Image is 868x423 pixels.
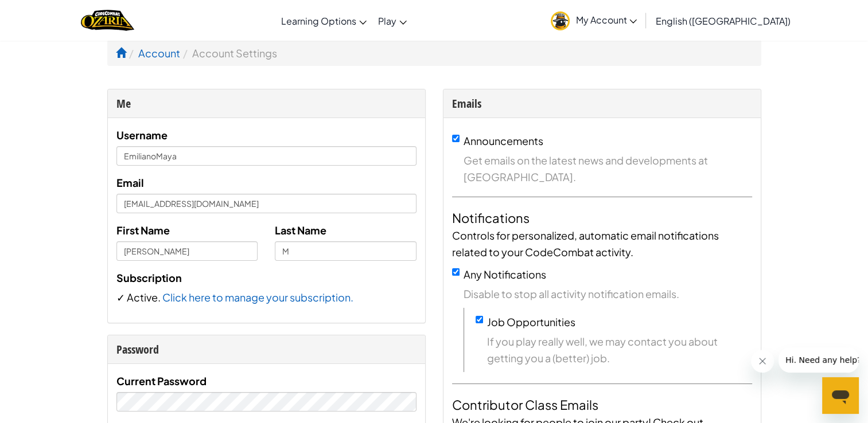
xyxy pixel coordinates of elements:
[452,209,752,227] h4: Notifications
[7,8,83,17] span: Hi. Need any help?
[275,222,326,238] label: Last Name
[116,176,144,189] span: Email
[545,2,643,38] a: My Account
[452,95,752,112] div: Emails
[180,45,277,61] li: Account Settings
[116,269,182,286] label: Subscription
[822,377,859,414] iframe: Button to launch messaging window
[372,5,412,36] a: Play
[116,341,417,358] div: Password
[464,134,543,147] label: Announcements
[275,5,372,36] a: Learning Options
[116,95,417,112] div: Me
[81,9,134,32] a: Ozaria by CodeCombat logo
[464,268,546,281] label: Any Notifications
[649,5,796,36] a: English ([GEOGRAPHIC_DATA])
[575,14,637,26] span: My Account
[162,291,353,304] a: Click here to manage your subscription.
[487,333,752,366] span: If you play really well, we may contact you about getting you a (better) job.
[464,152,752,185] span: Get emails on the latest news and developments at [GEOGRAPHIC_DATA].
[464,285,752,302] span: Disable to stop all activity notification emails.
[487,315,575,328] label: Job Opportunities
[116,373,207,389] label: Current Password
[779,347,859,373] iframe: Message from company
[452,395,752,414] h4: Contributor Class Emails
[127,291,158,304] span: Active
[751,350,774,373] iframe: Close message
[378,15,396,27] span: Play
[281,15,356,27] span: Learning Options
[116,222,170,238] label: First Name
[551,11,570,30] img: avatar
[655,15,790,27] span: English ([GEOGRAPHIC_DATA])
[158,291,162,304] span: .
[116,291,127,304] span: ✓
[138,46,180,60] a: Account
[116,127,168,143] label: Username
[81,9,134,32] img: Home
[452,229,719,258] span: Controls for personalized, automatic email notifications related to your CodeCombat activity.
